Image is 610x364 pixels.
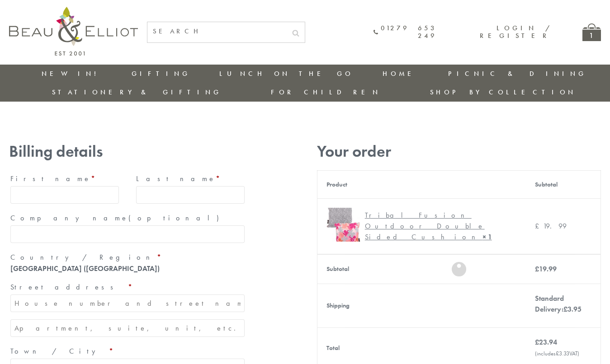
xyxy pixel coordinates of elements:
a: 1 [582,23,601,41]
a: Lunch On The Go [219,69,353,78]
input: House number and street name [10,294,245,312]
span: (optional) [128,213,224,223]
label: Town / City [10,344,245,359]
label: Last name [136,172,245,186]
label: First name [10,172,119,186]
a: Stationery & Gifting [52,88,222,97]
a: Picnic & Dining [448,69,586,78]
a: Shop by collection [430,88,576,97]
a: For Children [271,88,381,97]
h3: Billing details [9,142,246,161]
label: Street address [10,280,245,294]
label: Country / Region [10,250,245,265]
input: SEARCH [147,22,287,41]
a: New in! [42,69,102,78]
a: Gifting [132,69,190,78]
a: Home [383,69,419,78]
a: Login / Register [480,23,551,40]
img: logo [9,7,138,56]
strong: [GEOGRAPHIC_DATA] ([GEOGRAPHIC_DATA]) [10,264,160,273]
h3: Your order [317,142,601,161]
a: 01279 653 249 [374,24,437,40]
label: Company name [10,211,245,225]
input: Apartment, suite, unit, etc. (optional) [10,319,245,337]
